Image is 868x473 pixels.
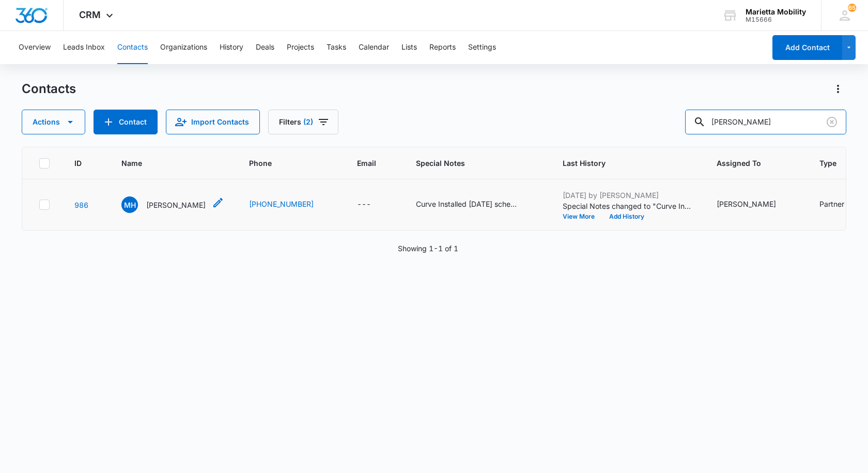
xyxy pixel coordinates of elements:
[166,110,260,134] button: Import Contacts
[327,31,346,64] button: Tasks
[848,4,856,12] div: notifications count
[819,158,848,169] span: Type
[746,16,806,23] div: account id
[819,199,863,211] div: Type - Partner - Select to Edit Field
[717,199,776,209] div: [PERSON_NAME]
[416,158,538,169] span: Special Notes
[249,199,314,209] a: [PHONE_NUMBER]
[401,31,417,64] button: Lists
[256,31,274,64] button: Deals
[121,196,224,213] div: Name - Mike Hale - Select to Edit Field
[268,110,338,134] button: Filters
[63,31,105,64] button: Leads Inbox
[416,199,538,211] div: Special Notes - Curve Installed 11/6/24 scheduled 10/28/25 $99 - Select to Edit Field
[94,110,158,134] button: Add Contact
[717,158,780,169] span: Assigned To
[717,199,795,211] div: Assigned To - Josh Hesson - Select to Edit Field
[74,201,88,209] a: Navigate to contact details page for Mike Hale
[746,8,806,16] div: account name
[563,158,677,169] span: Last History
[563,201,692,211] p: Special Notes changed to "Curve Installed [DATE] scheduled [DATE] $99"
[357,199,371,211] div: ---
[357,158,376,169] span: Email
[398,243,458,254] p: Showing 1-1 of 1
[117,31,148,64] button: Contacts
[287,31,314,64] button: Projects
[416,199,519,209] div: Curve Installed [DATE] scheduled [DATE] $99
[429,31,456,64] button: Reports
[121,158,209,169] span: Name
[220,31,243,64] button: History
[819,199,844,209] div: Partner
[146,200,206,210] p: [PERSON_NAME]
[830,81,846,97] button: Actions
[160,31,207,64] button: Organizations
[848,4,856,12] span: 65
[79,9,101,20] span: CRM
[685,110,846,134] input: Search Contacts
[563,190,692,201] p: [DATE] by [PERSON_NAME]
[249,199,332,211] div: Phone - (304) 482-3900 - Select to Edit Field
[772,35,842,60] button: Add Contact
[22,110,85,134] button: Actions
[359,31,389,64] button: Calendar
[357,199,390,211] div: Email - - Select to Edit Field
[303,118,313,126] span: (2)
[602,213,652,220] button: Add History
[468,31,496,64] button: Settings
[22,81,76,97] h1: Contacts
[249,158,317,169] span: Phone
[121,196,138,213] span: MH
[19,31,51,64] button: Overview
[74,158,82,169] span: ID
[824,114,840,130] button: Clear
[563,213,602,220] button: View More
